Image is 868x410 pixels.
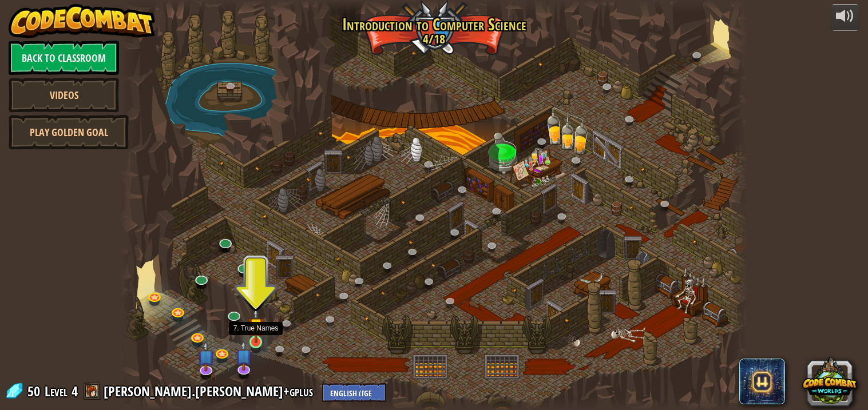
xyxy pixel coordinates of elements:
img: level-banner-unstarted-subscriber.png [197,341,215,371]
a: Play Golden Goal [9,115,129,149]
img: level-banner-started.png [248,308,264,343]
a: Videos [9,78,119,112]
span: Level [45,382,68,401]
button: Adjust volume [831,4,859,31]
span: 4 [72,382,78,400]
img: CodeCombat - Learn how to code by playing a game [9,4,155,38]
a: Back to Classroom [9,41,119,75]
a: [PERSON_NAME].[PERSON_NAME]+gplus [104,382,316,400]
img: level-banner-unstarted-subscriber.png [235,341,252,371]
span: 50 [27,382,43,400]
